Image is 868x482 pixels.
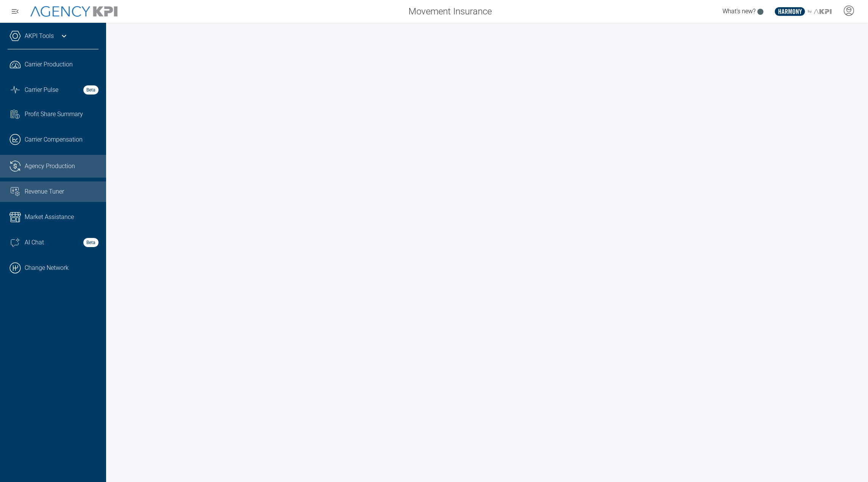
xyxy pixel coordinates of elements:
[25,135,83,144] span: Carrier Compensation
[723,8,755,15] span: What's new?
[25,162,75,171] span: Agency Production
[30,6,117,17] img: AgencyKPI
[83,85,99,95] strong: Beta
[25,213,74,222] span: Market Assistance
[25,238,44,247] span: AI Chat
[25,60,73,69] span: Carrier Production
[25,110,83,119] span: Profit Share Summary
[25,32,54,41] a: AKPI Tools
[25,85,58,95] span: Carrier Pulse
[408,5,492,18] span: Movement Insurance
[83,238,99,247] strong: Beta
[25,187,64,196] span: Revenue Tuner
